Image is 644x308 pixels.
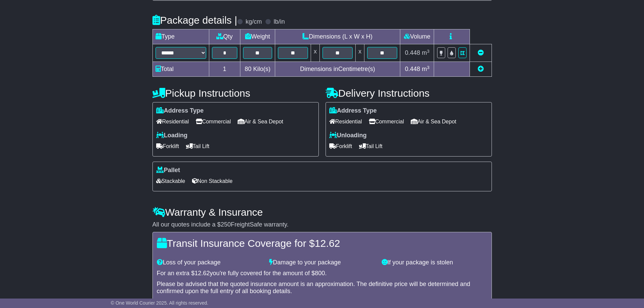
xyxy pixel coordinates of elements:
h4: Pickup Instructions [152,88,319,99]
span: Non Stackable [192,176,233,186]
span: Residential [156,116,189,127]
td: Dimensions in Centimetre(s) [275,62,400,77]
div: All our quotes include a $ FreightSafe warranty. [152,221,492,229]
div: If your package is stolen [378,259,491,266]
label: Pallet [156,167,180,174]
span: 12.62 [195,270,210,277]
span: Tail Lift [359,141,383,151]
td: Weight [240,29,275,44]
h4: Package details | [152,15,237,26]
sup: 3 [427,65,430,70]
h4: Warranty & Insurance [152,207,492,218]
span: Commercial [369,116,404,127]
a: Remove this item [478,49,484,56]
label: kg/cm [245,18,262,26]
sup: 3 [427,49,430,54]
span: Residential [329,116,362,127]
span: Forklift [329,141,352,151]
label: Address Type [156,107,204,115]
span: Air & Sea Depot [411,116,456,127]
td: Total [152,62,209,77]
td: Volume [400,29,434,44]
span: 0.448 [405,49,420,56]
span: Stackable [156,176,185,186]
td: Kilo(s) [240,62,275,77]
span: Tail Lift [186,141,210,151]
div: Damage to your package [266,259,378,266]
span: Forklift [156,141,179,151]
td: Qty [209,29,240,44]
span: 0.448 [405,66,420,72]
div: For an extra $ you're fully covered for the amount of $ . [157,270,487,277]
span: 800 [315,270,325,277]
td: Dimensions (L x W x H) [275,29,400,44]
span: m [422,66,430,72]
span: Air & Sea Depot [238,116,283,127]
td: x [356,44,364,62]
h4: Delivery Instructions [326,88,492,99]
span: 250 [221,221,231,228]
td: Type [152,29,209,44]
span: m [422,49,430,56]
span: 12.62 [315,238,340,249]
span: © One World Courier 2025. All rights reserved. [111,300,209,306]
td: x [311,44,319,62]
div: Please be advised that the quoted insurance amount is an approximation. The definitive price will... [157,281,487,295]
label: Address Type [329,107,377,115]
span: 80 [245,66,252,72]
td: 1 [209,62,240,77]
label: Unloading [329,132,367,139]
label: lb/in [273,18,285,26]
span: Commercial [196,116,231,127]
label: Loading [156,132,188,139]
div: Loss of your package [153,259,266,266]
a: Add new item [478,66,484,72]
h4: Transit Insurance Coverage for $ [157,238,487,249]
